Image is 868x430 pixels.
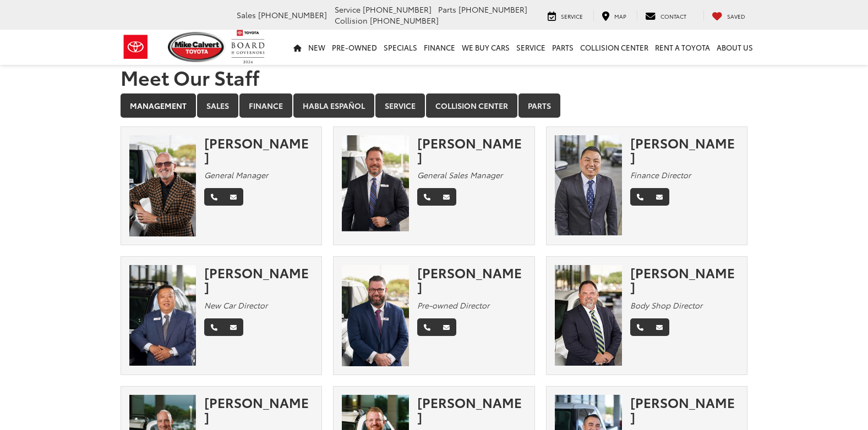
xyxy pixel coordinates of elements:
[660,12,686,20] span: Contact
[258,9,327,20] span: [PHONE_NUMBER]
[223,188,243,206] a: Email
[417,300,489,311] em: Pre-owned Director
[204,395,313,424] div: [PERSON_NAME]
[438,4,456,15] span: Parts
[115,29,156,65] img: Toyota
[549,30,577,65] a: Parts
[458,4,527,15] span: [PHONE_NUMBER]
[727,12,745,20] span: Saved
[370,15,439,26] span: [PHONE_NUMBER]
[555,265,622,366] img: Chuck Baldridge
[649,188,669,206] a: Email
[363,4,432,15] span: [PHONE_NUMBER]
[335,15,368,26] span: Collision
[421,30,458,65] a: Finance
[417,169,503,180] em: General Sales Manager
[237,9,256,20] span: Sales
[630,395,739,424] div: [PERSON_NAME]
[204,265,313,294] div: [PERSON_NAME]
[630,188,650,206] a: Phone
[593,10,635,21] a: Map
[637,10,695,21] a: Contact
[293,93,374,118] a: Habla Español
[703,10,754,21] a: My Saved Vehicles
[290,30,305,65] a: Home
[239,93,292,118] a: Finance
[417,395,526,424] div: [PERSON_NAME]
[380,30,421,65] a: Specials
[630,300,702,311] em: Body Shop Director
[513,30,549,65] a: Service
[614,12,626,20] span: Map
[342,265,409,366] img: Wesley Worton
[555,135,622,236] img: Adam Nguyen
[204,188,224,206] a: Phone
[223,318,243,336] a: Email
[417,188,437,206] a: Phone
[630,169,691,180] em: Finance Director
[436,318,456,336] a: Email
[417,135,526,164] div: [PERSON_NAME]
[652,30,713,65] a: Rent a Toyota
[561,12,583,20] span: Service
[713,30,756,65] a: About Us
[649,318,669,336] a: Email
[129,135,196,236] img: Mike Gorbet
[577,30,652,65] a: Collision Center
[630,318,650,336] a: Phone
[342,135,409,236] img: Ronny Haring
[197,93,238,118] a: Sales
[204,300,268,311] em: New Car Director
[630,265,739,294] div: [PERSON_NAME]
[204,135,313,164] div: [PERSON_NAME]
[539,10,591,21] a: Service
[417,265,526,294] div: [PERSON_NAME]
[168,32,226,62] img: Mike Calvert Toyota
[129,265,196,366] img: Ed Yi
[630,135,739,164] div: [PERSON_NAME]
[204,169,268,180] em: General Manager
[305,30,329,65] a: New
[436,188,456,206] a: Email
[121,93,748,119] div: Department Tabs
[426,93,517,118] a: Collision Center
[329,30,380,65] a: Pre-Owned
[121,66,748,88] h1: Meet Our Staff
[417,318,437,336] a: Phone
[204,318,224,336] a: Phone
[518,93,560,118] a: Parts
[335,4,361,15] span: Service
[121,93,196,118] a: Management
[375,93,425,118] a: Service
[458,30,513,65] a: WE BUY CARS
